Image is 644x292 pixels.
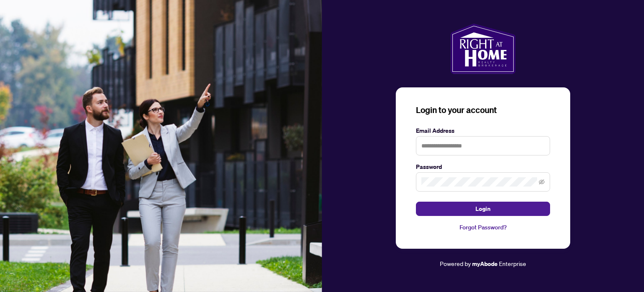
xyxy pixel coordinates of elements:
span: Enterprise [499,260,526,267]
label: Password [416,162,550,171]
h3: Login to your account [416,104,550,116]
a: Forgot Password? [416,223,550,232]
a: myAbode [472,259,498,268]
button: Login [416,202,550,216]
span: Login [475,202,491,216]
img: ma-logo [450,24,515,74]
span: eye-invisible [539,179,545,185]
span: Powered by [440,260,471,267]
label: Email Address [416,126,550,135]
